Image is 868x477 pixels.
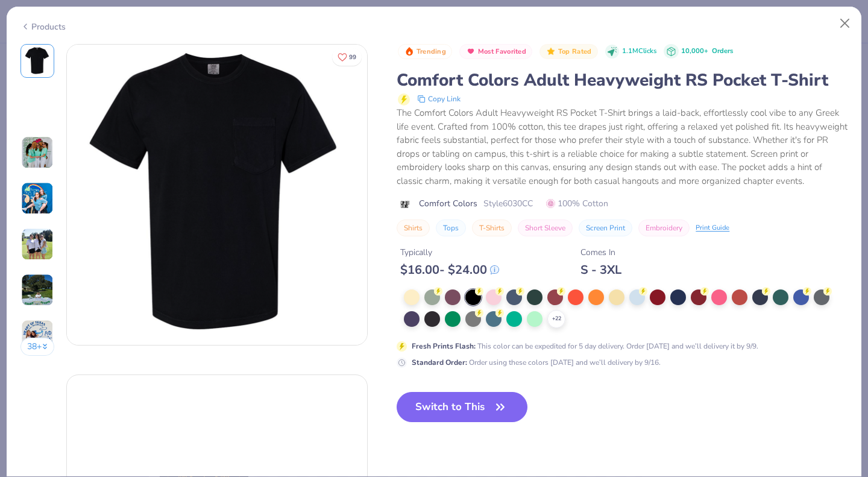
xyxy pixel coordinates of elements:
div: 10,000+ [681,46,733,57]
button: Switch to This [397,392,527,422]
img: Front [67,45,367,345]
button: Tops [436,220,466,236]
button: Badge Button [398,44,452,60]
span: 100% Cotton [546,197,608,210]
div: Comes In [580,246,621,259]
img: User generated content [21,228,54,261]
img: User generated content [21,136,54,169]
span: 1.1M Clicks [622,46,656,57]
button: Embroidery [638,220,690,236]
button: Short Sleeve [518,220,573,236]
img: Top Rated sort [546,46,556,56]
span: Comfort Colors [419,197,477,210]
div: Print Guide [696,223,729,233]
div: S - 3XL [580,262,621,277]
div: Typically [400,246,499,259]
div: Products [20,21,66,33]
img: Most Favorited sort [466,46,476,56]
img: brand logo [397,200,413,209]
button: 38+ [20,338,55,356]
button: copy to clipboard [414,92,464,106]
span: Style 6030CC [483,197,533,210]
button: Badge Button [459,44,532,60]
span: Trending [417,48,446,55]
div: Comfort Colors Adult Heavyweight RS Pocket T-Shirt [397,69,848,92]
img: User generated content [21,320,54,352]
div: Order using these colors [DATE] and we’ll delivery by 9/16. [412,357,661,368]
button: T-Shirts [472,220,512,236]
button: Screen Print [579,220,632,236]
div: This color can be expedited for 5 day delivery. Order [DATE] and we’ll delivery it by 9/9. [412,341,758,352]
button: Like [332,48,362,66]
button: Close [834,12,857,35]
span: Most Favorited [478,48,526,55]
strong: Standard Order : [412,358,467,367]
img: Front [23,46,52,75]
span: Top Rated [558,48,592,55]
span: 99 [349,54,356,60]
button: Badge Button [539,44,597,60]
div: $ 16.00 - $ 24.00 [400,262,499,277]
img: User generated content [21,274,54,306]
strong: Fresh Prints Flash : [412,341,476,351]
span: Orders [712,46,733,55]
img: User generated content [21,182,54,215]
button: Shirts [397,220,430,236]
div: The Comfort Colors Adult Heavyweight RS Pocket T-Shirt brings a laid-back, effortlessly cool vibe... [397,106,848,188]
img: Trending sort [404,46,414,56]
span: + 22 [552,315,561,323]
